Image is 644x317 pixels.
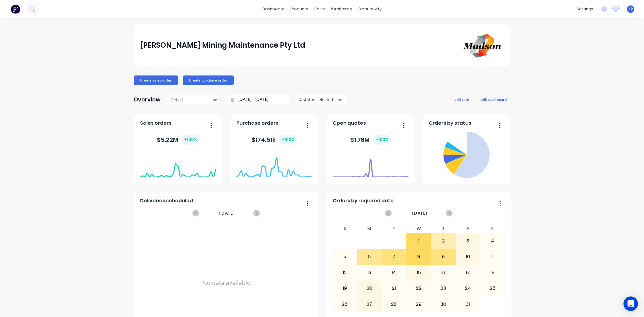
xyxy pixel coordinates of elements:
[480,281,505,296] div: 25
[623,296,638,311] div: Open Intercom Messenger
[450,95,473,103] button: add card
[332,224,357,233] div: S
[333,296,357,312] div: 26
[456,281,480,296] div: 24
[431,265,455,280] div: 16
[182,135,200,145] div: + 100 %
[477,95,511,103] button: edit dashboard
[279,135,297,145] div: + 100 %
[456,233,480,248] div: 3
[140,39,305,51] div: [PERSON_NAME] Mining Maintenance Pty Ltd
[357,265,382,280] div: 13
[480,265,505,280] div: 18
[183,75,234,85] button: Create purchase order
[406,224,431,233] div: W
[456,296,480,312] div: 31
[333,249,357,264] div: 5
[456,224,480,233] div: F
[236,120,278,127] span: Purchase orders
[407,281,431,296] div: 22
[11,5,20,14] img: Factory
[456,249,480,264] div: 10
[382,249,406,264] div: 7
[328,5,355,14] div: purchasing
[480,249,505,264] div: 11
[382,265,406,280] div: 14
[480,224,505,233] div: S
[462,31,504,59] img: Madson Mining Maintenance Pty Ltd
[431,249,455,264] div: 9
[357,281,382,296] div: 20
[431,296,455,312] div: 30
[431,281,455,296] div: 23
[355,5,385,14] div: productivity
[407,249,431,264] div: 8
[140,120,171,127] span: Sales orders
[252,135,297,145] div: $ 174.51k
[382,281,406,296] div: 21
[407,296,431,312] div: 29
[333,120,366,127] span: Open quotes
[407,233,431,248] div: 1
[296,95,347,104] button: 4 status selected
[412,210,428,216] span: [DATE]
[157,135,200,145] div: $ 5.22M
[311,5,328,14] div: sales
[219,210,235,216] span: [DATE]
[350,135,391,145] div: $ 1.76M
[288,5,311,14] div: products
[431,224,456,233] div: T
[134,75,178,85] button: Create sales order
[629,6,633,12] span: LP
[407,265,431,280] div: 15
[480,233,505,248] div: 4
[382,296,406,312] div: 28
[134,94,161,106] div: Overview
[357,296,382,312] div: 27
[456,265,480,280] div: 17
[299,96,337,103] div: 4 status selected
[373,135,391,145] div: + 100 %
[333,281,357,296] div: 19
[429,120,471,127] span: Orders by status
[382,224,406,233] div: T
[333,265,357,280] div: 12
[431,233,455,248] div: 2
[357,249,382,264] div: 6
[357,224,382,233] div: M
[333,197,394,204] span: Orders by required date
[259,5,288,14] a: dashboard
[574,5,596,14] div: settings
